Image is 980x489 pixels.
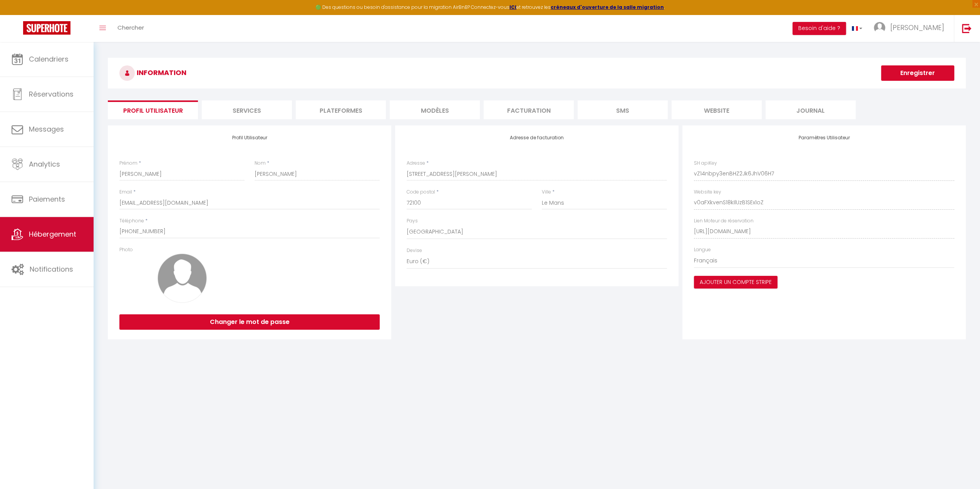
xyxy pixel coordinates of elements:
h4: Paramètres Utilisateur [694,135,954,140]
span: Analytics [29,159,60,169]
a: ... [PERSON_NAME] [868,15,954,42]
label: Prénom [119,160,137,167]
span: Paiements [29,194,65,204]
label: Langue [694,246,711,254]
button: Ajouter un compte Stripe [694,276,777,289]
li: Profil Utilisateur [108,100,198,119]
a: Chercher [112,15,150,42]
span: Réservations [29,89,74,99]
span: Chercher [117,23,144,32]
span: Calendriers [29,54,69,64]
li: SMS [578,100,668,119]
span: Messages [29,124,64,134]
li: Facturation [484,100,574,119]
label: Photo [119,246,133,254]
label: Code postal [407,189,435,196]
button: Enregistrer [881,65,954,81]
h4: Profil Utilisateur [119,135,380,140]
label: Devise [407,247,422,254]
li: Plateformes [296,100,386,119]
img: avatar.png [157,254,207,303]
img: logout [962,23,972,33]
h4: Adresse de facturation [407,135,667,140]
button: Changer le mot de passe [119,314,380,330]
label: Adresse [407,160,425,167]
label: Pays [407,217,418,225]
label: Email [119,189,132,196]
label: Ville [542,189,551,196]
li: Journal [766,100,856,119]
label: Nom [255,160,266,167]
button: Besoin d'aide ? [792,22,846,35]
li: Services [202,100,292,119]
label: SH apiKey [694,160,717,167]
a: créneaux d'ouverture de la salle migration [551,4,664,10]
h3: INFORMATION [108,58,966,88]
li: MODÈLES [390,100,480,119]
label: Téléphone [119,217,144,225]
img: ... [874,22,885,33]
button: Ouvrir le widget de chat LiveChat [6,3,29,26]
a: ICI [509,4,516,10]
label: Website key [694,189,721,196]
img: Super Booking [23,21,70,35]
label: Lien Moteur de réservation [694,217,754,225]
li: website [672,100,762,119]
span: Hébergement [29,229,76,239]
span: Notifications [30,264,73,274]
span: [PERSON_NAME] [890,23,944,32]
